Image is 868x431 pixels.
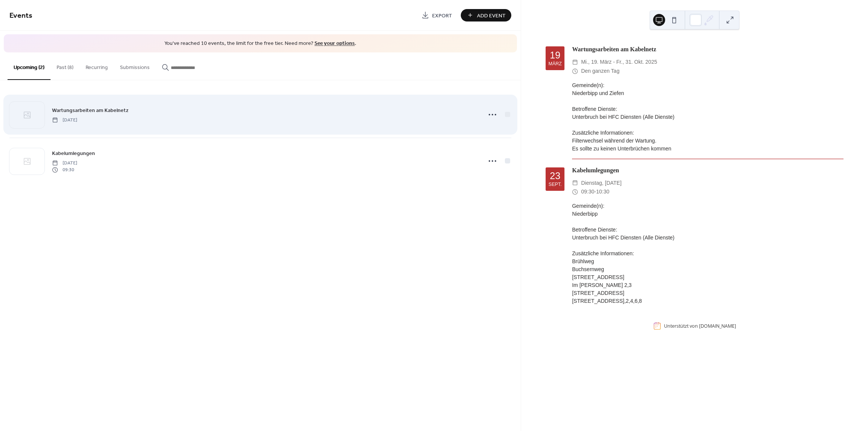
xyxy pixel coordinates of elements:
[581,58,657,67] span: Mi., 19. März - Fr., 31. Okt. 2025
[52,149,95,158] a: Kabelumlegungen
[52,106,129,115] a: Wartungsarbeiten am Kabelnetz
[581,187,594,196] span: 09:30
[314,38,355,49] a: See your options
[699,323,736,329] a: [DOMAIN_NAME]
[51,52,80,79] button: Past (8)
[572,202,843,305] div: Gemeinde(n): Niederbipp Betroffene Dienste: Unterbruch bei HFC Diensten (Alle Dienste) Zusätzlich...
[52,117,77,123] span: [DATE]
[581,179,621,188] span: Dienstag, [DATE]
[432,12,452,20] span: Export
[52,167,77,173] span: 09:30
[114,52,156,79] button: Submissions
[9,8,32,23] span: Events
[549,182,562,187] div: Sept.
[80,52,114,79] button: Recurring
[11,40,509,48] span: You've reached 10 events, the limit for the free tier. Need more? .
[548,61,561,66] div: März
[416,9,458,21] a: Export
[572,45,843,54] div: Wartungsarbeiten am Kabelnetz
[594,187,596,196] span: -
[572,166,843,175] div: Kabelumlegungen
[572,67,578,76] div: ​
[550,51,560,60] div: 19
[8,52,51,80] button: Upcoming (2)
[550,171,560,181] div: 23
[664,323,736,329] div: Unterstützt von
[52,160,77,166] span: [DATE]
[572,81,843,153] div: Gemeinde(n): Niederbipp und Ziefen Betroffene Dienste: Unterbruch bei HFC Diensten (Alle Dienste)...
[581,67,620,76] span: Den ganzen Tag
[572,58,578,67] div: ​
[572,187,578,196] div: ​
[572,179,578,188] div: ​
[52,106,129,114] span: Wartungsarbeiten am Kabelnetz
[596,187,609,196] span: 10:30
